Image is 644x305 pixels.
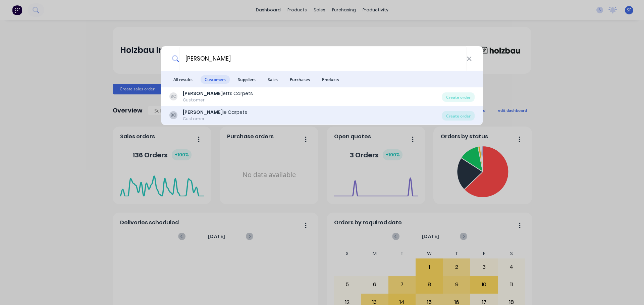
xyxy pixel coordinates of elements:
div: Customer [183,97,253,103]
span: Sales [264,75,282,84]
div: ie Carpets [183,109,247,116]
div: Create order [442,111,475,121]
div: Customer [183,116,247,122]
b: [PERSON_NAME] [183,90,223,97]
span: Customers [201,75,230,84]
div: BC [169,92,177,100]
span: All results [169,75,197,84]
span: Products [318,75,343,84]
input: Start typing a customer or supplier name to create a new order... [179,46,467,71]
span: Suppliers [234,75,260,84]
span: Purchases [286,75,314,84]
div: Create order [442,92,475,102]
b: [PERSON_NAME] [183,109,223,116]
div: BC [169,111,177,119]
div: etts Carpets [183,90,253,97]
